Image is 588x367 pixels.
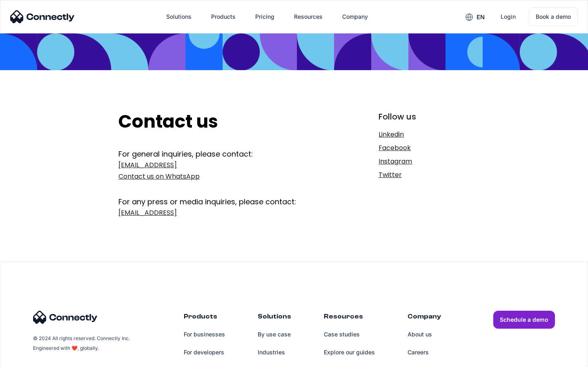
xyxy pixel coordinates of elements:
form: Get In Touch Form [118,149,325,221]
a: Instagram [379,156,470,167]
div: Follow us [379,111,470,122]
div: Solutions [258,311,291,325]
div: Company [408,311,441,325]
a: Industries [258,343,291,361]
div: Resources [287,7,329,27]
div: Solutions [160,7,198,27]
a: Facebook [379,142,470,154]
a: Pricing [249,7,281,27]
div: en [477,11,485,23]
div: © 2024 All rights reserved. Connectly Inc. Engineered with ❤️, globally. [33,334,131,353]
div: Resources [294,11,323,22]
a: Twitter [379,169,470,181]
a: By use case [258,325,291,343]
a: Book a demo [529,7,578,26]
img: Connectly Logo [33,311,98,324]
div: Pricing [255,11,274,22]
a: Schedule a demo [493,311,555,329]
a: About us [408,325,441,343]
a: Careers [408,343,441,361]
div: Login [501,11,516,22]
a: Explore our guides [324,343,375,361]
img: Connectly Logo [10,10,75,23]
a: For businesses [184,325,225,343]
a: Case studies [324,325,375,343]
aside: Language selected: English [8,353,49,364]
div: For general inquiries, please contact: [118,149,325,159]
a: Linkedin [379,129,470,140]
div: Company [336,7,374,27]
a: [EMAIL_ADDRESS] [118,207,325,219]
div: Products [184,311,225,325]
ul: Language list [16,353,49,364]
div: Company [342,11,368,22]
div: Products [205,7,242,27]
h2: Contact us [118,111,325,133]
a: For developers [184,343,225,361]
a: Login [494,7,522,27]
a: [EMAIL_ADDRESS]Contact us on WhatsApp [118,159,325,182]
div: en [459,11,491,23]
div: Products [211,11,236,22]
div: Resources [324,311,375,325]
div: For any press or media inquiries, please contact: [118,184,325,207]
div: Solutions [166,11,192,22]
